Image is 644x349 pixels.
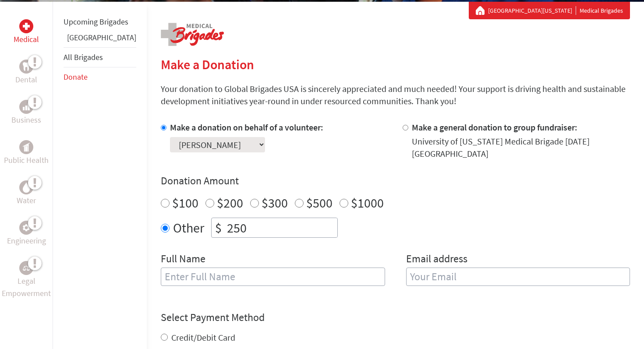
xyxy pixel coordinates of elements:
[161,56,630,72] h2: Make a Donation
[64,67,136,87] li: Donate
[19,19,33,33] div: Medical
[64,32,136,47] li: Panama
[306,194,333,211] label: $500
[17,180,36,207] a: WaterWater
[23,23,30,30] img: Medical
[7,235,46,247] p: Engineering
[11,100,41,126] a: BusinessBusiness
[412,135,630,160] div: University of [US_STATE] Medical Brigade [DATE] [GEOGRAPHIC_DATA]
[19,60,33,74] div: Dental
[19,261,33,275] div: Legal Empowerment
[212,218,225,237] div: $
[262,194,288,211] label: $300
[4,154,49,166] p: Public Health
[64,52,103,62] a: All Brigades
[2,261,51,300] a: Legal EmpowermentLegal Empowerment
[64,12,136,32] li: Upcoming Brigades
[15,74,37,86] p: Dental
[172,194,198,211] label: $100
[170,122,323,133] label: Make a donation on behalf of a volunteer:
[14,19,39,46] a: MedicalMedical
[23,265,30,271] img: Legal Empowerment
[406,268,630,286] input: Your Email
[406,252,467,268] label: Email address
[476,6,623,15] div: Medical Brigades
[64,47,136,67] li: All Brigades
[19,221,33,235] div: Engineering
[412,122,577,133] label: Make a general donation to group fundraiser:
[19,100,33,114] div: Business
[14,33,39,46] p: Medical
[67,32,136,42] a: [GEOGRAPHIC_DATA]
[23,224,30,231] img: Engineering
[351,194,384,211] label: $1000
[23,182,30,192] img: Water
[7,221,46,247] a: EngineeringEngineering
[161,174,630,188] h4: Donation Amount
[17,194,36,207] p: Water
[225,218,337,237] input: Enter Amount
[15,60,37,86] a: DentalDental
[161,268,385,286] input: Enter Full Name
[161,252,205,268] label: Full Name
[171,332,235,343] label: Credit/Debit Card
[19,180,33,194] div: Water
[23,143,30,152] img: Public Health
[23,62,30,71] img: Dental
[19,140,33,154] div: Public Health
[217,194,243,211] label: $200
[64,72,88,82] a: Donate
[161,310,630,324] h4: Select Payment Method
[173,218,204,238] label: Other
[4,140,49,166] a: Public HealthPublic Health
[161,23,224,46] img: logo-medical.png
[23,103,30,110] img: Business
[161,83,630,107] p: Your donation to Global Brigades USA is sincerely appreciated and much needed! Your support is dr...
[64,17,128,27] a: Upcoming Brigades
[11,114,41,126] p: Business
[2,275,51,300] p: Legal Empowerment
[488,6,576,15] a: [GEOGRAPHIC_DATA][US_STATE]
